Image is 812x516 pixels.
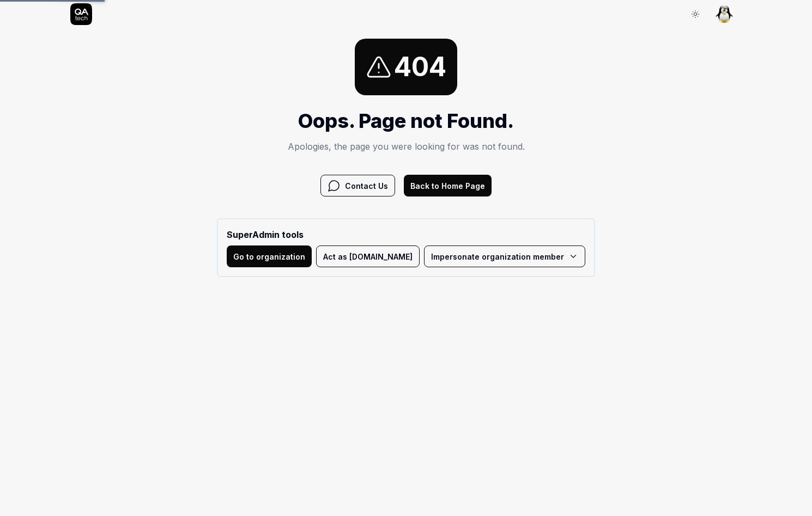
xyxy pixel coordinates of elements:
img: 5eef0e98-4aae-465c-a732-758f13500123.jpeg [716,5,733,23]
span: 404 [394,47,446,87]
p: Apologies, the page you were looking for was not found. [217,140,595,153]
b: SuperAdmin tools [227,228,585,241]
button: Back to Home Page [404,175,492,196]
button: Go to organization [227,245,312,267]
button: Impersonate organization member [424,245,585,267]
button: Act as [DOMAIN_NAME] [316,245,420,267]
button: Contact Us [320,175,395,196]
h1: Oops. Page not Found. [217,106,595,136]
